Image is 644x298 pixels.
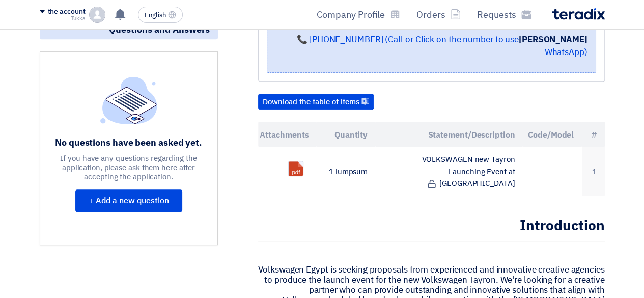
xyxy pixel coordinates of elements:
img: profile_test.png [89,7,105,23]
font: English [145,10,166,20]
font: Introduction [520,215,605,236]
font: If you have any questions regarding the application, please ask them here after accepting the app... [60,153,197,182]
img: Teradix logo [552,8,605,20]
font: Requests [477,8,516,21]
font: the account [48,6,86,17]
button: + Add a new question [75,189,182,212]
img: empty_state_list.svg [100,76,157,124]
a: 📞 [PHONE_NUMBER] (Call or Click on the number to use WhatsApp) [297,33,587,59]
font: Company Profile [317,8,385,21]
font: 1 lumpsum [329,166,368,177]
font: VOLKSWAGEN new Tayron Launching Event at [GEOGRAPHIC_DATA] [422,154,515,189]
button: English [138,7,183,23]
font: Code/Model [528,128,574,141]
font: No questions have been asked yet. [55,136,202,149]
font: [PERSON_NAME] [519,33,587,46]
font: Orders [416,8,445,21]
font: Download the table of items [263,96,359,107]
font: 1 [592,166,597,177]
font: Tukka [71,14,86,23]
a: Requests [469,3,540,26]
a: Orders [408,3,469,26]
font: # [592,128,597,141]
a: Tayron_Launch_EventV_1755762186123.pdf [289,161,370,223]
font: Attachments [260,128,309,141]
button: Download the table of items [258,94,374,110]
font: + Add a new question [89,195,169,207]
font: Quantity [334,128,368,141]
font: Statement/Description [428,128,515,141]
